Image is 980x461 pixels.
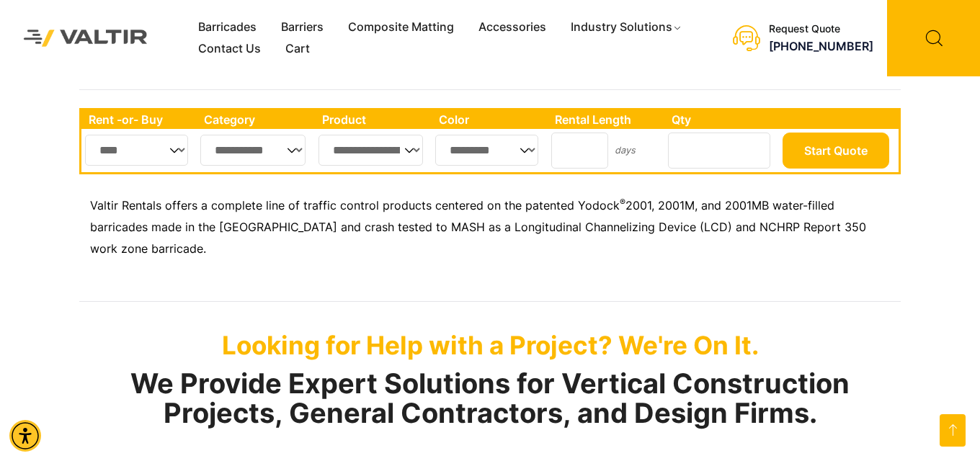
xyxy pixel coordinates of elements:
[81,110,197,129] th: Rent -or- Buy
[548,110,664,129] th: Rental Length
[620,197,625,207] sup: ®
[85,135,188,166] select: Single select
[769,23,873,35] div: Request Quote
[318,135,423,166] select: Single select
[664,110,779,129] th: Qty
[269,17,336,38] a: Barriers
[9,420,41,452] div: Accessibility Menu
[558,17,695,38] a: Industry Solutions
[551,133,608,169] input: Number
[783,133,889,169] button: Start Quote
[435,135,538,166] select: Single select
[186,38,273,60] a: Contact Us
[79,369,901,429] h2: We Provide Expert Solutions for Vertical Construction Projects, General Contractors, and Design F...
[90,198,620,212] span: Valtir Rentals offers a complete line of traffic control products centered on the patented Yodock
[615,145,636,156] small: days
[79,330,901,360] p: Looking for Help with a Project? We're On It.
[315,110,432,129] th: Product
[769,39,873,53] a: call (888) 496-3625
[668,133,770,169] input: Number
[336,17,466,38] a: Composite Matting
[11,17,161,59] img: Valtir Rentals
[90,198,866,256] span: 2001, 2001M, and 2001MB water-filled barricades made in the [GEOGRAPHIC_DATA] and crash tested to...
[200,135,306,166] select: Single select
[273,38,322,60] a: Cart
[197,110,315,129] th: Category
[466,17,558,38] a: Accessories
[940,414,966,447] a: Open this option
[432,110,548,129] th: Color
[186,17,269,38] a: Barricades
